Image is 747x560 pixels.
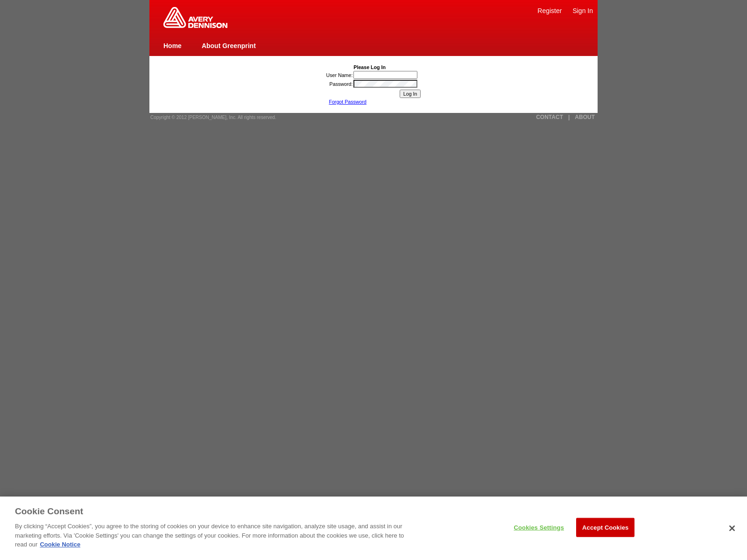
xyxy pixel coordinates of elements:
[40,541,80,548] a: Cookie Notice
[536,114,563,120] a: CONTACT
[330,81,353,87] label: Password:
[400,90,421,98] input: Log In
[722,518,742,539] button: Close
[15,522,411,549] p: By clicking “Accept Cookies”, you agree to the storing of cookies on your device to enhance site ...
[329,99,366,105] a: Forgot Password
[575,114,595,120] a: ABOUT
[326,72,353,78] label: User Name:
[576,518,634,537] button: Accept Cookies
[568,114,570,120] a: |
[353,64,386,70] b: Please Log In
[15,506,83,518] h3: Cookie Consent
[572,7,593,14] a: Sign In
[150,115,276,120] span: Copyright © 2012 [PERSON_NAME], Inc. All rights reserved.
[163,23,227,29] a: Greenprint
[202,42,256,49] a: About Greenprint
[510,518,568,537] button: Cookies Settings
[163,42,182,49] a: Home
[163,7,227,28] img: Home
[537,7,562,14] a: Register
